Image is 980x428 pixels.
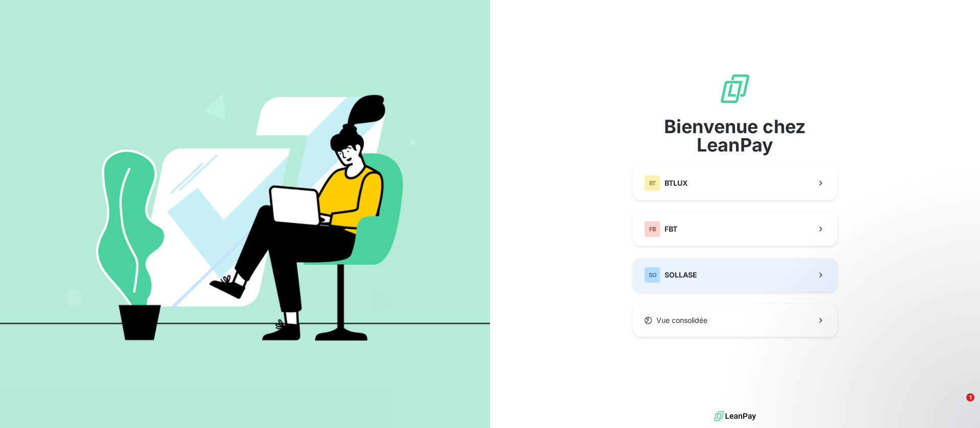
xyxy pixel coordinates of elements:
[644,267,660,283] div: SO
[665,270,697,280] span: SOLLASE
[644,175,660,191] div: BT
[714,409,756,424] img: logo
[966,393,974,401] span: 1
[665,224,677,234] span: FBT
[945,393,970,418] iframe: Intercom live chat
[644,221,660,237] div: FB
[665,178,688,188] span: BTLUX
[719,72,751,105] img: logo sigle
[633,166,837,200] button: BTBTLUX
[656,315,707,325] span: Vue consolidée
[633,304,837,337] button: Vue consolidée
[633,117,837,154] span: Bienvenue chez LeanPay
[633,258,837,292] button: SOSOLLASE
[776,329,980,400] iframe: Intercom notifications message
[633,212,837,246] button: FBFBT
